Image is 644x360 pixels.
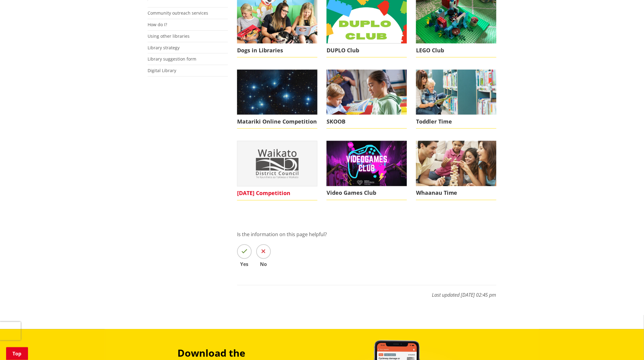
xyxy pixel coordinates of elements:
[237,285,496,299] p: Last updated [DATE] 02:45 pm
[148,68,176,73] a: Digital Library
[148,10,208,16] a: Community outreach services
[237,70,317,115] img: matariki stars
[327,115,407,129] span: SKOOB
[6,347,28,360] a: Top
[416,186,496,200] span: Whaanau Time
[416,141,496,200] a: Whaanau Time
[237,141,317,201] a: Waikato District Council logo [DATE] Competition
[416,44,496,58] span: LEGO Club
[237,262,252,267] span: Yes
[256,262,271,267] span: No
[237,187,317,201] span: [DATE] Competition
[148,22,167,27] a: How do I?
[327,141,407,200] a: Screenshot 2022-08-08 132839 Video Games Club
[416,115,496,129] span: Toddler Time
[237,115,317,129] span: Matariki Online Competition
[237,141,317,186] img: No image supplied
[416,70,496,129] a: Toddler time Toddler Time
[237,231,496,238] p: Is the information on this page helpful?
[237,70,317,129] a: matariki stars Matariki Online Competition
[327,70,407,129] a: Skoob SKOOB
[416,70,496,115] img: Toddler-time
[327,141,407,186] img: Screenshot 2022-08-08 132839
[237,44,317,58] span: Dogs in Libraries
[148,33,190,39] a: Using other libraries
[327,44,407,58] span: DUPLO Club
[148,56,196,62] a: Library suggestion form
[148,45,180,51] a: Library strategy
[327,186,407,200] span: Video Games Club
[327,70,407,115] img: Skoob
[416,141,496,186] img: Whaanau time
